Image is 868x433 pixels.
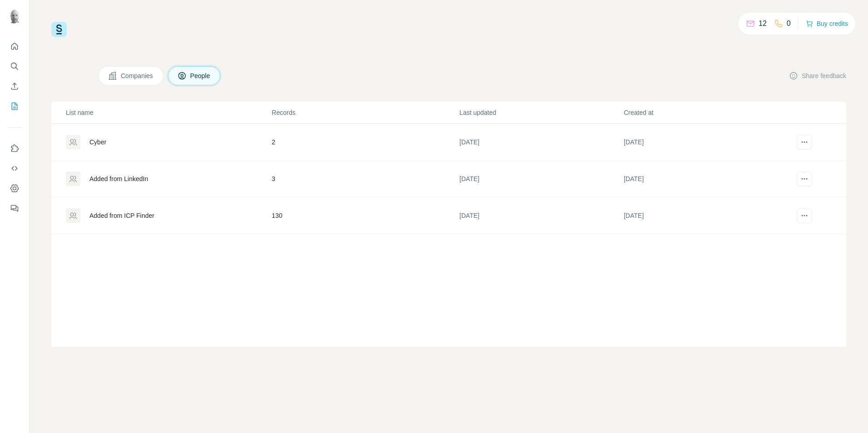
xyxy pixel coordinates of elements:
[624,108,787,117] p: Created at
[190,71,211,80] span: People
[271,197,459,234] td: 130
[7,180,22,197] button: Dashboard
[789,71,846,80] button: Share feedback
[797,135,812,149] button: actions
[623,197,788,234] td: [DATE]
[806,17,848,30] button: Buy credits
[459,108,623,117] p: Last updated
[272,108,459,117] p: Records
[7,160,22,177] button: Use Surfe API
[759,18,767,29] p: 12
[459,161,623,197] td: [DATE]
[797,208,812,223] button: actions
[623,124,788,161] td: [DATE]
[7,200,22,216] button: Feedback
[623,161,788,197] td: [DATE]
[7,98,22,114] button: My lists
[7,78,22,94] button: Enrich CSV
[271,161,459,197] td: 3
[66,108,271,117] p: List name
[7,38,22,54] button: Quick start
[121,71,154,80] span: Companies
[51,69,88,83] h4: My lists
[51,22,67,37] img: Surfe Logo
[459,124,623,161] td: [DATE]
[89,174,148,183] div: Added from LinkedIn
[7,9,22,24] img: Avatar
[7,58,22,74] button: Search
[787,18,791,29] p: 0
[89,138,106,147] div: Cyber
[89,211,154,220] div: Added from ICP Finder
[271,124,459,161] td: 2
[797,172,812,186] button: actions
[7,140,22,157] button: Use Surfe on LinkedIn
[459,197,623,234] td: [DATE]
